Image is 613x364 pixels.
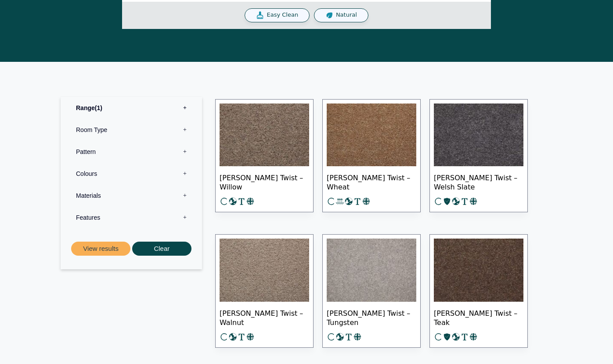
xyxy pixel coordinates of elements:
[267,11,298,19] span: Easy Clean
[429,234,528,348] a: [PERSON_NAME] Twist – Teak
[434,166,523,197] span: [PERSON_NAME] Twist – Welsh Slate
[71,242,130,256] button: View results
[336,11,357,19] span: Natural
[327,166,416,197] span: [PERSON_NAME] Twist – Wheat
[67,141,195,163] label: Pattern
[434,239,523,302] img: Tomkinson Twist - Teak
[327,239,416,302] img: Tomkinson Twist Tungsten
[327,302,416,332] span: [PERSON_NAME] Twist – Tungsten
[95,104,102,111] span: 1
[67,97,195,119] label: Range
[429,99,528,213] a: [PERSON_NAME] Twist – Welsh Slate
[327,103,416,167] img: Tomkinson Twist - Wheat
[215,234,314,348] a: [PERSON_NAME] Twist – Walnut
[322,99,421,213] a: [PERSON_NAME] Twist – Wheat
[220,166,309,197] span: [PERSON_NAME] Twist – Willow
[132,242,191,256] button: Clear
[322,234,421,348] a: [PERSON_NAME] Twist – Tungsten
[67,119,195,141] label: Room Type
[215,99,314,213] a: [PERSON_NAME] Twist – Willow
[434,103,523,167] img: Tomkinson Twist Welsh Slate
[220,103,309,167] img: Tomkinson Twist Willow
[434,302,523,332] span: [PERSON_NAME] Twist – Teak
[67,163,195,185] label: Colours
[220,239,309,302] img: Tomkinson Twist - Walnut
[220,302,309,332] span: [PERSON_NAME] Twist – Walnut
[67,207,195,228] label: Features
[67,185,195,207] label: Materials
